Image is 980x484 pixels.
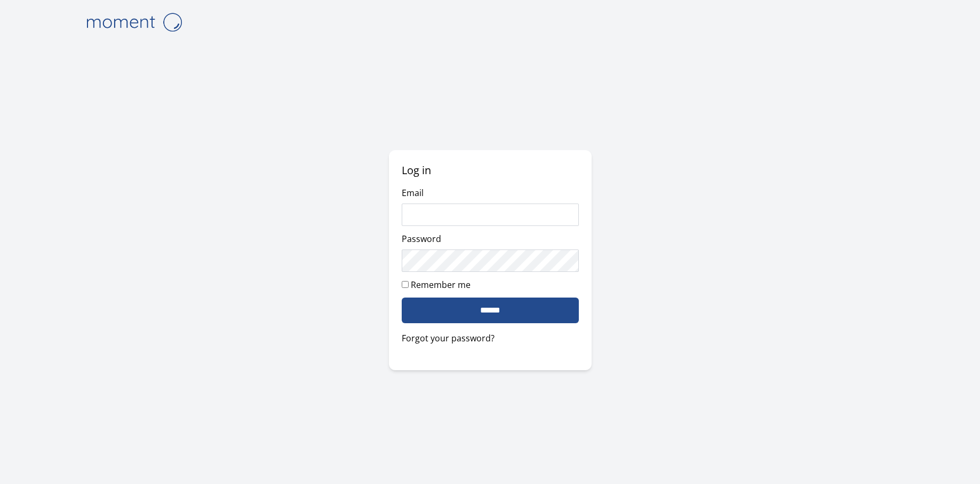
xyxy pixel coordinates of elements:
[402,163,579,178] h2: Log in
[81,9,187,36] img: logo-4e3dc11c47720685a147b03b5a06dd966a58ff35d612b21f08c02c0306f2b779.png
[411,279,471,291] label: Remember me
[402,233,441,245] label: Password
[402,187,424,199] label: Email
[402,332,579,345] a: Forgot your password?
